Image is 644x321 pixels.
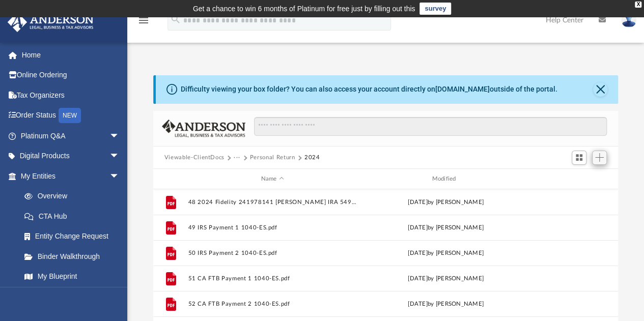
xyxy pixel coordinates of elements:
a: menu [137,19,150,26]
img: User Pic [621,13,636,27]
div: Modified [361,174,530,184]
span: arrow_drop_down [109,146,130,167]
button: Viewable-ClientDocs [164,153,225,162]
div: id [535,174,606,184]
button: Personal Return [250,153,295,162]
a: Tax Organizers [7,85,135,105]
a: survey [419,3,451,15]
a: Overview [14,186,135,207]
button: 50 IRS Payment 2 1040-ES.pdf [188,250,357,256]
button: 2024 [304,153,320,162]
div: [DATE] by [PERSON_NAME] [361,198,530,207]
div: Difficulty viewing your box folder? You can also access your account directly on outside of the p... [181,84,557,95]
div: id [158,174,183,184]
a: Binder Walkthrough [14,246,135,267]
a: Online Ordering [7,65,135,85]
input: Search files and folders [254,117,607,136]
div: [DATE] by [PERSON_NAME] [361,300,530,309]
i: menu [137,14,150,26]
div: [DATE] by [PERSON_NAME] [361,249,530,258]
a: Home [7,45,135,65]
a: CTA Hub [14,206,135,226]
div: Get a chance to win 6 months of Platinum for free just by filling out this [193,3,415,15]
a: Tax Due Dates [14,286,135,307]
a: My Entitiesarrow_drop_down [7,166,135,186]
a: Platinum Q&Aarrow_drop_down [7,126,135,146]
div: close [635,2,641,8]
a: Entity Change Request [14,226,135,247]
div: NEW [59,108,81,123]
div: Name [187,174,356,184]
button: Close [593,82,607,97]
div: [DATE] by [PERSON_NAME] [361,274,530,283]
img: Anderson Advisors Platinum Portal [5,12,97,32]
div: [DATE] by [PERSON_NAME] [361,223,530,232]
button: ··· [234,153,240,162]
button: 49 IRS Payment 1 1040-ES.pdf [188,224,357,231]
button: Switch to Grid View [572,151,587,165]
span: arrow_drop_down [109,166,130,187]
button: 48 2024 Fidelity 241978141 [PERSON_NAME] IRA 5498.pdf [188,199,357,206]
span: arrow_drop_down [109,126,130,147]
button: 51 CA FTB Payment 1 1040-ES.pdf [188,275,357,282]
a: [DOMAIN_NAME] [435,85,490,93]
i: search [170,14,181,25]
a: Order StatusNEW [7,105,135,126]
a: My Blueprint [14,267,130,287]
a: Digital Productsarrow_drop_down [7,146,135,166]
button: Add [592,151,607,165]
button: 52 CA FTB Payment 2 1040-ES.pdf [188,301,357,307]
